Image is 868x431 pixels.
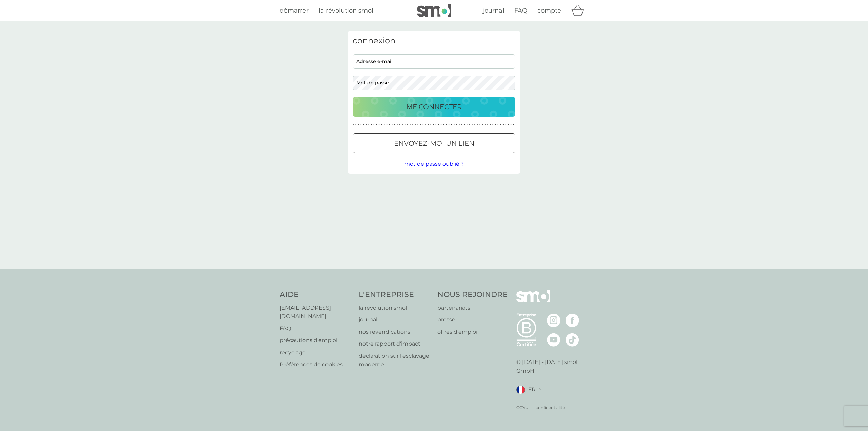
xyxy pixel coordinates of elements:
p: ● [513,123,514,127]
p: ● [381,123,382,127]
a: précautions d'emploi [280,336,352,345]
p: © [DATE] - [DATE] smol GmbH [516,358,589,375]
img: visitez la page Instagram de smol [547,314,560,327]
p: ● [430,123,432,127]
p: ● [407,123,408,127]
p: ● [461,123,462,127]
p: ● [467,123,468,127]
a: [EMAIL_ADDRESS][DOMAIN_NAME] [280,303,352,321]
p: ● [464,123,465,127]
p: ● [435,123,437,127]
p: ● [510,123,512,127]
span: FR [528,385,536,394]
p: ● [490,123,491,127]
span: journal [483,7,504,14]
p: ● [492,123,494,127]
p: ● [360,123,362,127]
p: ● [399,123,400,127]
p: ● [440,123,442,127]
p: ● [412,123,413,127]
p: Préférences de cookies [280,360,352,369]
p: ● [420,123,421,127]
p: ● [386,123,388,127]
p: ● [469,123,470,127]
p: ● [448,123,450,127]
p: ● [378,123,380,127]
p: ● [479,123,481,127]
span: la révolution smol [319,7,373,14]
p: ● [508,123,509,127]
button: envoyez-moi un lien [353,133,515,153]
p: recyclage [280,348,352,357]
button: ME CONNECTER [353,97,515,117]
a: journal [359,315,431,324]
img: smol [516,290,550,313]
p: ● [446,123,447,127]
a: FAQ [514,6,527,16]
div: panier [571,4,588,17]
p: ● [438,123,439,127]
p: ● [487,123,489,127]
p: ● [433,123,434,127]
img: visitez la page TikTok de smol [566,333,579,347]
p: ● [355,123,357,127]
img: visitez la page Youtube de smol [547,333,560,347]
p: ● [425,123,427,127]
p: ● [358,123,359,127]
span: mot de passe oublié ? [404,161,464,167]
p: ● [415,123,416,127]
p: ● [505,123,507,127]
h3: connexion [353,36,515,46]
a: la révolution smol [319,6,373,16]
p: ● [376,123,377,127]
a: compte [537,6,561,16]
p: ● [353,123,354,127]
a: presse [437,315,508,324]
a: partenariats [437,303,508,312]
p: ● [485,123,486,127]
a: confidentialité [536,404,565,411]
p: ● [482,123,483,127]
h4: NOUS REJOINDRE [437,290,508,300]
a: notre rapport d'impact [359,339,431,348]
p: ● [417,123,419,127]
p: ● [456,123,457,127]
p: envoyez-moi un lien [394,138,474,149]
a: offres d'emploi [437,328,508,336]
p: ● [428,123,429,127]
img: changer de pays [539,388,541,392]
p: ● [394,123,395,127]
a: FAQ [280,324,352,333]
p: ● [373,123,375,127]
a: nos revendications [359,328,431,336]
p: ● [472,123,473,127]
img: smol [417,4,451,17]
p: ME CONNECTER [406,101,462,112]
p: ● [500,123,501,127]
p: ● [389,123,390,127]
p: CGVU [516,404,529,411]
p: ● [410,123,411,127]
p: ● [371,123,372,127]
p: ● [405,123,406,127]
p: ● [502,123,504,127]
a: déclaration sur l’esclavage moderne [359,352,431,369]
p: ● [384,123,385,127]
p: ● [495,123,496,127]
p: ● [368,123,370,127]
h4: AIDE [280,290,352,300]
img: visitez la page Facebook de smol [566,314,579,327]
p: ● [363,123,364,127]
p: ● [397,123,398,127]
a: journal [483,6,504,16]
